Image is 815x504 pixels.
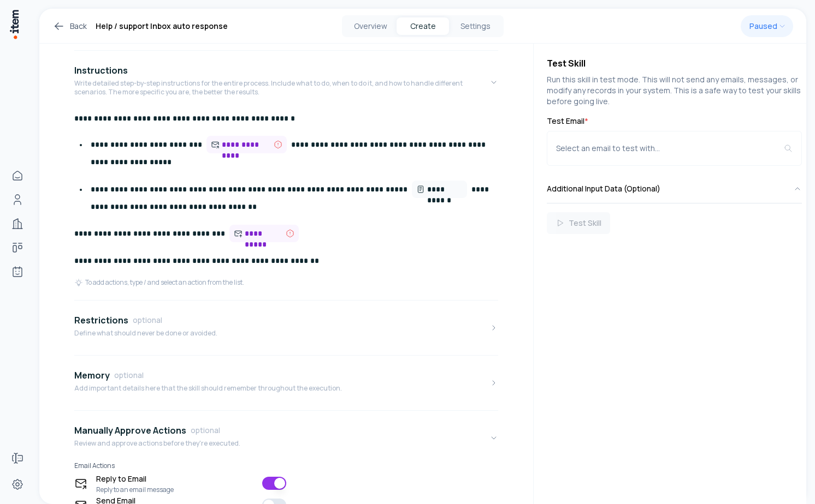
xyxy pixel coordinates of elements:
[96,485,174,494] span: Reply to an email message
[74,79,489,97] p: Write detailed step-by-step instructions for the entire process. Include what to do, when to do i...
[114,370,144,381] span: optional
[74,439,240,448] p: Review and approve actions before they're executed.
[449,17,501,35] button: Settings
[7,213,28,235] a: Companies
[7,473,28,495] a: Settings
[7,189,28,211] a: Contacts
[547,74,802,107] p: Run this skill in test mode. This will not send any emails, messages, or modify any records in yo...
[74,55,498,110] button: InstructionsWrite detailed step-by-step instructions for the entire process. Include what to do, ...
[52,20,87,33] a: Back
[74,329,217,338] p: Define what should never be done or avoided.
[556,143,784,154] div: Select an email to test with...
[96,20,228,33] h1: Help / support Inbox auto response
[344,17,397,35] button: Overview
[133,315,162,326] span: optional
[74,278,244,287] div: To add actions, type / and select an action from the list.
[74,360,498,406] button: MemoryoptionalAdd important details here that the skill should remember throughout the execution.
[74,424,186,437] h4: Manually Approve Actions
[7,261,28,283] a: Agents
[74,461,286,470] h6: Email Actions
[547,116,802,127] label: Test Email
[547,175,802,203] button: Additional Input Data (Optional)
[547,57,802,70] h4: Test Skill
[191,425,220,436] span: optional
[74,110,498,296] div: InstructionsWrite detailed step-by-step instructions for the entire process. Include what to do, ...
[74,314,128,327] h4: Restrictions
[74,369,110,382] h4: Memory
[96,472,174,485] span: Reply to Email
[7,447,28,469] a: Forms
[7,165,28,187] a: Home
[74,305,498,351] button: RestrictionsoptionalDefine what should never be done or avoided.
[7,237,28,259] a: deals
[9,9,20,40] img: Item Brain Logo
[74,384,342,393] p: Add important details here that the skill should remember throughout the execution.
[397,17,449,35] button: Create
[74,415,498,461] button: Manually Approve ActionsoptionalReview and approve actions before they're executed.
[74,64,128,77] h4: Instructions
